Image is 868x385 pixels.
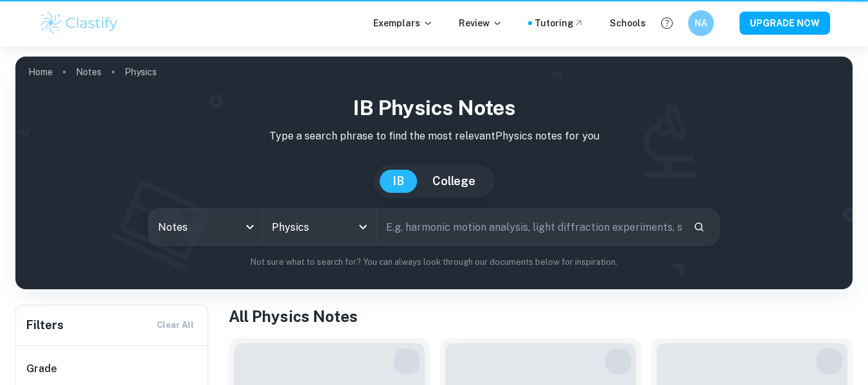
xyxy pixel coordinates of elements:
[610,16,646,30] a: Schools
[15,57,853,289] img: profile cover
[125,65,157,79] p: Physics
[26,93,842,123] h1: IB Physics Notes
[688,216,710,238] button: Search
[26,316,64,334] h6: Filters
[76,63,102,81] a: Notes
[377,209,684,245] input: E.g. harmonic motion analysis, light diffraction experiments, sliding objects down a ramp...
[693,16,708,30] h6: NA
[26,129,842,144] p: Type a search phrase to find the most relevant Physics notes for you
[420,170,488,193] button: College
[26,256,842,269] p: Not sure what to search for? You can always look through our documents below for inspiration.
[656,12,678,34] button: Help and Feedback
[149,209,263,245] div: Notes
[535,16,584,30] a: Tutoring
[459,16,502,30] p: Review
[373,16,433,30] p: Exemplars
[39,10,120,36] img: Clastify logo
[740,12,830,35] button: UPGRADE NOW
[28,63,53,81] a: Home
[229,305,853,328] h1: All Physics Notes
[354,218,372,236] button: Open
[688,10,714,36] button: NA
[380,170,417,193] button: IB
[26,361,199,377] h6: Grade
